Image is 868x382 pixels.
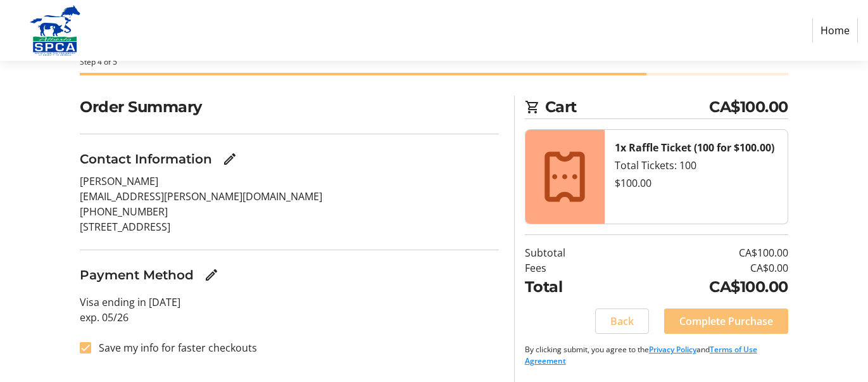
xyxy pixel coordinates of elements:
[649,344,696,355] a: Privacy Policy
[217,146,242,172] button: Edit Contact Information
[80,96,499,118] h2: Order Summary
[80,174,499,189] p: [PERSON_NAME]
[614,245,788,260] td: CA$100.00
[595,309,649,334] button: Back
[709,96,788,118] span: CA$100.00
[614,260,788,276] td: CA$0.00
[610,314,634,329] span: Back
[525,344,757,366] a: Terms of Use Agreement
[545,96,710,118] span: Cart
[615,158,777,173] div: Total Tickets: 100
[812,18,858,42] a: Home
[664,309,788,334] button: Complete Purchase
[80,56,788,68] div: Step 4 of 5
[80,295,499,325] p: Visa ending in [DATE] exp. 05/26
[80,219,499,234] p: [STREET_ADDRESS]
[615,141,774,155] strong: 1x Raffle Ticket (100 for $100.00)
[199,262,224,288] button: Edit Payment Method
[679,314,773,329] span: Complete Purchase
[614,276,788,298] td: CA$100.00
[525,260,614,276] td: Fees
[10,5,100,56] img: Alberta SPCA's Logo
[525,245,614,260] td: Subtotal
[80,150,212,169] h3: Contact Information
[615,175,777,191] div: $100.00
[525,344,788,367] p: By clicking submit, you agree to the and
[80,265,194,284] h3: Payment Method
[80,204,499,219] p: [PHONE_NUMBER]
[80,189,499,204] p: [EMAIL_ADDRESS][PERSON_NAME][DOMAIN_NAME]
[91,340,257,355] label: Save my info for faster checkouts
[525,276,614,298] td: Total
